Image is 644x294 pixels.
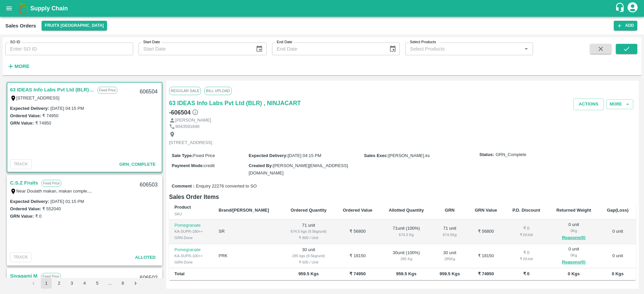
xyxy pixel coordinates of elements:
label: Expected Delivery : [10,106,49,111]
b: GRN Value [475,208,497,213]
div: ₹ 605 / Unit [288,259,330,265]
td: ₹ 18150 [335,244,380,269]
input: Enter SO ID [5,43,133,55]
div: 674.5 kgs (9.5kg/unit) [288,228,330,234]
b: Ordered Quantity [291,208,327,213]
span: GRN_Complete [119,162,156,167]
button: open drawer [1,1,17,16]
label: [STREET_ADDRESS] [16,95,60,100]
b: Product [174,205,191,210]
label: Ordered Value: [10,113,41,118]
label: Expected Delivery : [249,153,287,158]
b: 959.5 Kgs [396,271,417,276]
span: Regular Sale [169,87,201,95]
b: 0 Kgs [568,271,580,276]
div: SKU [174,211,208,217]
p: Pomegranate [174,247,208,253]
a: Supply Chain [30,4,615,13]
p: Fixed Price [97,87,117,94]
div: … [105,280,115,287]
b: 0 Kgs [612,271,624,276]
b: Supply Chain [30,5,68,12]
div: 606503 [136,177,162,193]
button: Go to page 3 [66,278,77,289]
div: ₹ 0 [510,250,543,256]
button: Reasons(0) [553,259,594,266]
label: Select Products [410,40,436,45]
a: 63 IDEAS Info Labs Pvt Ltd (BLR) , NINJACART [169,98,301,108]
div: Sales Orders [5,21,36,30]
span: GRN_Complete [495,152,526,158]
div: KA-SUPR-100++ [174,253,208,259]
label: Expected Delivery : [10,199,49,204]
td: 0 unit [599,220,636,244]
div: 606504 [136,84,162,100]
div: 0 Kg [553,228,594,234]
button: Add [614,21,637,30]
label: SO ID [10,40,20,45]
a: C.S.Z Fruits [10,178,38,187]
div: 30 unit ( 100 %) [386,250,427,262]
button: Go to page 2 [54,278,64,289]
div: ₹ 0 [510,225,543,232]
div: 30 unit [437,250,462,262]
b: Returned Weight [556,208,591,213]
p: [PERSON_NAME] [175,117,211,124]
label: ₹ 552040 [42,206,61,211]
span: Alloted [135,255,156,260]
button: Go to page 8 [117,278,128,289]
h6: - 606504 [169,108,199,117]
label: Start Date [143,40,160,45]
label: Sales Exec : [364,153,388,158]
label: Status: [479,152,494,158]
div: 0 Kg [553,252,594,258]
label: End Date [277,40,292,45]
td: 71 unit [282,220,335,244]
nav: pagination navigation [27,278,142,289]
span: [DATE] 04:15 PM [288,153,321,158]
b: 959.5 Kgs [439,271,460,276]
button: Go to next page [130,278,141,289]
b: GRN [445,208,454,213]
input: Select Products [407,45,520,53]
div: 71 unit ( 100 %) [386,225,427,238]
div: ₹ 0 / Unit [510,232,543,238]
button: Reasons(0) [553,234,594,242]
div: 285 Kg [437,256,462,262]
b: 959.5 Kgs [299,271,319,276]
label: GRN Value: [10,214,34,219]
div: 0 unit [553,222,594,242]
label: Created By : [249,163,273,168]
button: Choose date [386,43,399,55]
p: [STREET_ADDRESS] [169,140,212,146]
a: 63 IDEAS Info Labs Pvt Ltd (BLR) , NINJACART [10,85,94,94]
div: 285 kgs (9.5kg/unit) [288,253,330,259]
b: Ordered Value [343,208,372,213]
label: GRN Value: [10,121,34,126]
td: SR [213,220,282,244]
p: Fixed Price [41,180,61,187]
button: page 1 [41,278,52,289]
button: Go to page 5 [92,278,103,289]
label: ₹ 74950 [35,121,51,126]
input: End Date [272,43,384,55]
div: 606502 [136,270,162,286]
td: ₹ 56800 [335,220,380,244]
img: logo [17,2,30,15]
p: 9043591846 [175,124,200,130]
span: Fixed Price [193,153,215,158]
button: Open [522,45,531,53]
strong: More [14,64,30,69]
td: ₹ 56800 [467,220,504,244]
div: customer-support [615,2,627,14]
button: Go to page 4 [79,278,90,289]
span: Bill Upload [204,87,231,95]
div: GRN Done [174,259,208,265]
div: 674.5 Kg [437,232,462,238]
span: [PERSON_NAME].ks [388,153,430,158]
button: Choose date [253,43,266,55]
b: Total [174,271,184,276]
b: ₹ 0 [523,271,530,276]
label: ₹ 74950 [42,113,58,118]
